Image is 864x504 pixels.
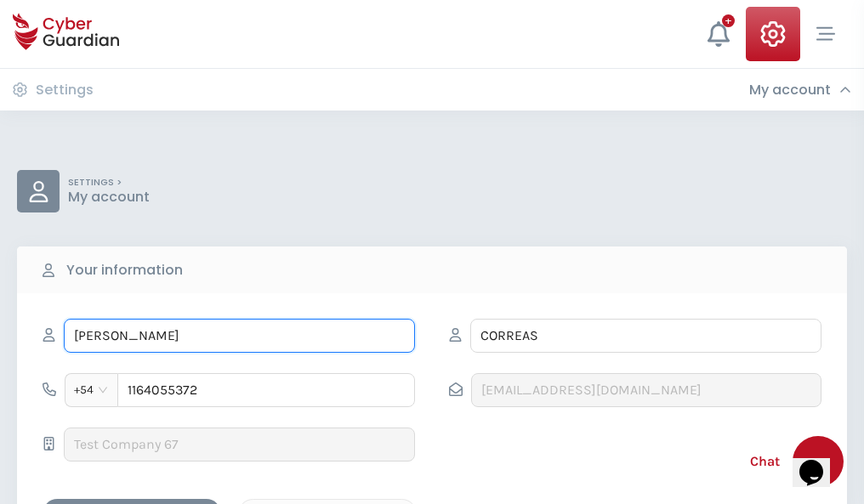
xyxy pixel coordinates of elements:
p: My account [68,189,150,206]
span: Chat [750,451,780,472]
span: +54 [74,377,109,403]
div: + [722,14,735,27]
h3: My account [749,82,831,99]
div: My account [749,82,851,99]
p: SETTINGS > [68,177,150,189]
iframe: chat widget [793,436,847,487]
h3: Settings [36,82,94,99]
b: Your information [66,260,183,280]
